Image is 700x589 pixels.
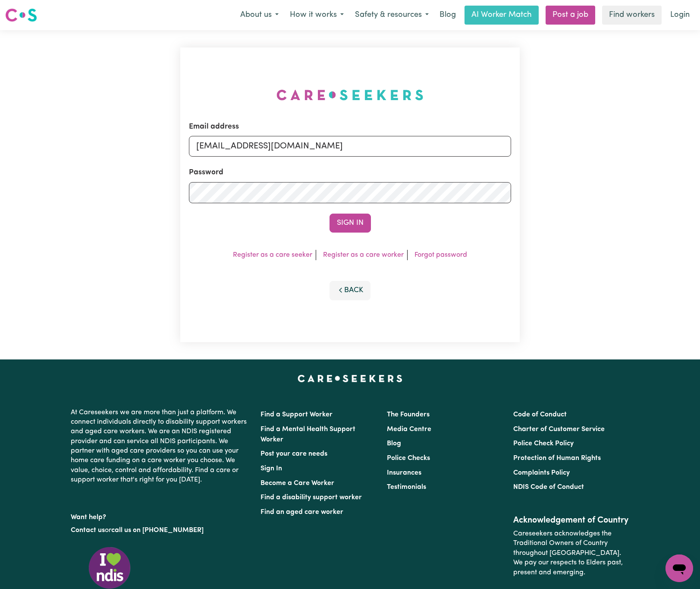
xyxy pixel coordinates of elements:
[434,6,461,25] a: Blog
[387,426,431,433] a: Media Centre
[387,484,426,491] a: Testimonials
[513,484,584,491] a: NDIS Code of Conduct
[323,252,404,258] a: Register as a care worker
[513,526,629,581] p: Careseekers acknowledges the Traditional Owners of Country throughout [GEOGRAPHIC_DATA]. We pay o...
[665,6,695,25] a: Login
[235,6,284,24] button: About us
[387,469,421,476] a: Insurances
[261,450,327,457] a: Post your care needs
[298,375,402,382] a: Careseekers home page
[513,411,567,418] a: Code of Conduct
[261,509,343,516] a: Find an aged care worker
[261,426,355,443] a: Find a Mental Health Support Worker
[189,136,512,157] input: Email address
[233,252,312,258] a: Register as a care seeker
[330,214,371,233] button: Sign In
[261,465,282,472] a: Sign In
[5,5,37,25] a: Careseekers logo
[71,509,250,522] p: Want help?
[261,480,334,487] a: Become a Care Worker
[602,6,662,25] a: Find workers
[513,426,605,433] a: Charter of Customer Service
[387,440,401,447] a: Blog
[665,554,693,582] iframe: Button to launch messaging window
[284,6,349,24] button: How it works
[513,455,601,462] a: Protection of Human Rights
[387,455,430,462] a: Police Checks
[546,6,595,25] a: Post a job
[71,522,250,539] p: or
[189,167,223,178] label: Password
[414,252,467,258] a: Forgot password
[513,515,629,526] h2: Acknowledgement of Country
[330,281,371,300] button: Back
[513,469,570,476] a: Complaints Policy
[465,6,539,25] a: AI Worker Match
[5,7,37,23] img: Careseekers logo
[71,527,105,534] a: Contact us
[111,527,204,534] a: call us on [PHONE_NUMBER]
[261,411,333,418] a: Find a Support Worker
[387,411,430,418] a: The Founders
[261,494,362,501] a: Find a disability support worker
[349,6,434,24] button: Safety & resources
[513,440,574,447] a: Police Check Policy
[71,404,250,488] p: At Careseekers we are more than just a platform. We connect individuals directly to disability su...
[189,121,239,132] label: Email address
